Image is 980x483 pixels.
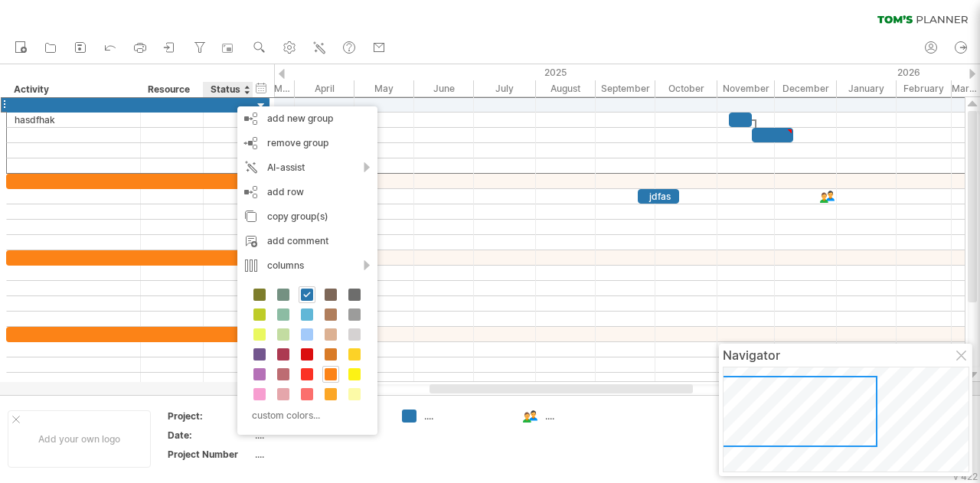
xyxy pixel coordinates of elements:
[424,410,508,423] div: ....
[295,80,354,96] div: April 2025
[8,410,151,468] div: Add your own logo
[953,471,978,482] div: v 422
[237,253,377,278] div: columns
[354,80,414,96] div: May 2025
[255,448,384,461] div: ....
[15,113,132,127] div: hasdfhak
[245,405,365,426] div: custom colors...
[536,80,596,96] div: August 2025
[723,348,969,363] div: Navigator
[168,429,252,442] div: Date:
[596,80,655,96] div: September 2025
[14,82,132,97] div: Activity
[545,410,629,423] div: ....
[118,64,837,80] div: 2025
[267,137,328,148] span: remove group
[211,82,244,97] div: Status
[717,80,775,96] div: November 2025
[168,410,252,423] div: Project:
[255,429,384,442] div: ....
[237,155,377,180] div: AI-assist
[237,106,377,131] div: add new group
[237,229,377,253] div: add comment
[638,189,679,204] div: jdfas
[148,82,194,97] div: Resource
[474,80,536,96] div: July 2025
[837,80,897,96] div: January 2026
[655,80,717,96] div: October 2025
[168,448,252,461] div: Project Number
[775,80,837,96] div: December 2025
[237,180,377,204] div: add row
[414,80,474,96] div: June 2025
[897,80,952,96] div: February 2026
[237,204,377,229] div: copy group(s)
